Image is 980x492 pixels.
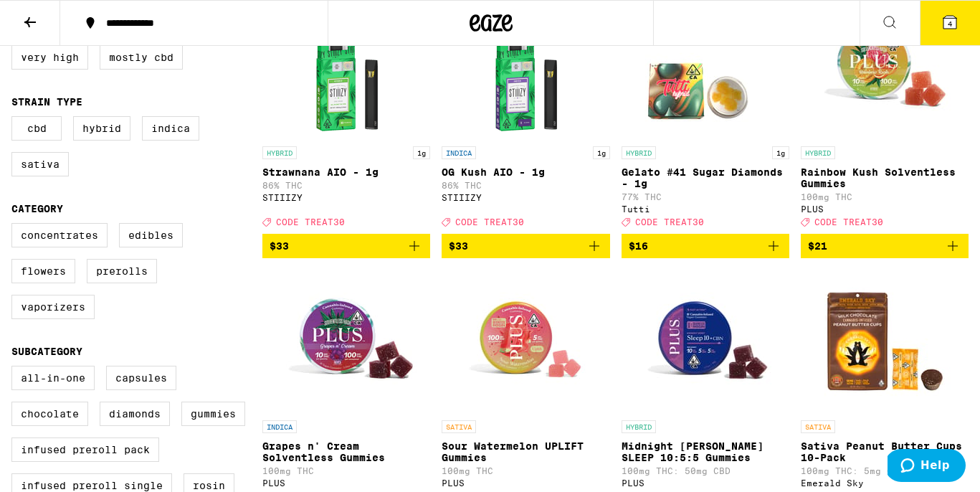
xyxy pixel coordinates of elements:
[442,420,476,433] p: SATIVA
[11,152,69,176] label: Sativa
[262,440,430,463] p: Grapes n' Cream Solventless Gummies
[73,116,130,141] label: Hybrid
[100,45,183,70] label: Mostly CBD
[814,217,883,227] span: CODE TREAT30
[442,440,609,463] p: Sour Watermelon UPLIFT Gummies
[801,420,835,433] p: SATIVA
[948,19,952,28] span: 4
[270,240,289,252] span: $33
[262,420,297,433] p: INDICA
[442,146,476,159] p: INDICA
[11,223,108,247] label: Concentrates
[801,166,969,189] p: Rainbow Kush Solventless Gummies
[11,437,159,462] label: Infused Preroll Pack
[11,96,82,108] legend: Strain Type
[629,240,648,252] span: $16
[442,234,609,258] button: Add to bag
[442,478,609,488] div: PLUS
[622,478,789,488] div: PLUS
[262,166,430,178] p: Strawnana AIO - 1g
[262,466,430,476] p: 100mg THC
[11,259,75,283] label: Flowers
[11,295,95,319] label: Vaporizers
[454,270,597,413] img: PLUS - Sour Watermelon UPLIFT Gummies
[593,146,610,159] p: 1g
[11,402,88,426] label: Chocolate
[622,146,656,159] p: HYBRID
[635,217,704,227] span: CODE TREAT30
[449,240,468,252] span: $33
[442,166,609,178] p: OG Kush AIO - 1g
[622,204,789,214] div: Tutti
[262,193,430,202] div: STIIIZY
[622,466,789,476] p: 100mg THC: 50mg CBD
[181,402,245,426] label: Gummies
[813,270,956,413] img: Emerald Sky - Sativa Peanut Butter Cups 10-Pack
[11,203,63,214] legend: Category
[801,234,969,258] button: Add to bag
[920,1,980,45] button: 4
[87,259,157,283] label: Prerolls
[801,192,969,202] p: 100mg THC
[801,204,969,214] div: PLUS
[100,402,170,426] label: Diamonds
[801,478,969,488] div: Emerald Sky
[801,466,969,476] p: 100mg THC: 5mg CBD
[622,192,789,202] p: 77% THC
[801,146,835,159] p: HYBRID
[442,466,609,476] p: 100mg THC
[455,217,524,227] span: CODE TREAT30
[801,440,969,463] p: Sativa Peanut Butter Cups 10-Pack
[106,366,176,390] label: Capsules
[413,146,430,159] p: 1g
[119,223,183,247] label: Edibles
[11,346,82,357] legend: Subcategory
[11,45,88,70] label: Very High
[262,478,430,488] div: PLUS
[442,181,609,190] p: 86% THC
[262,234,430,258] button: Add to bag
[142,116,199,141] label: Indica
[622,166,789,189] p: Gelato #41 Sugar Diamonds - 1g
[622,234,789,258] button: Add to bag
[262,146,297,159] p: HYBRID
[808,240,827,252] span: $21
[622,420,656,433] p: HYBRID
[11,366,95,390] label: All-In-One
[275,270,418,413] img: PLUS - Grapes n' Cream Solventless Gummies
[772,146,789,159] p: 1g
[11,116,62,141] label: CBD
[262,181,430,190] p: 86% THC
[634,270,777,413] img: PLUS - Midnight Berry SLEEP 10:5:5 Gummies
[276,217,345,227] span: CODE TREAT30
[622,440,789,463] p: Midnight [PERSON_NAME] SLEEP 10:5:5 Gummies
[442,193,609,202] div: STIIIZY
[888,449,966,485] iframe: Opens a widget where you can find more information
